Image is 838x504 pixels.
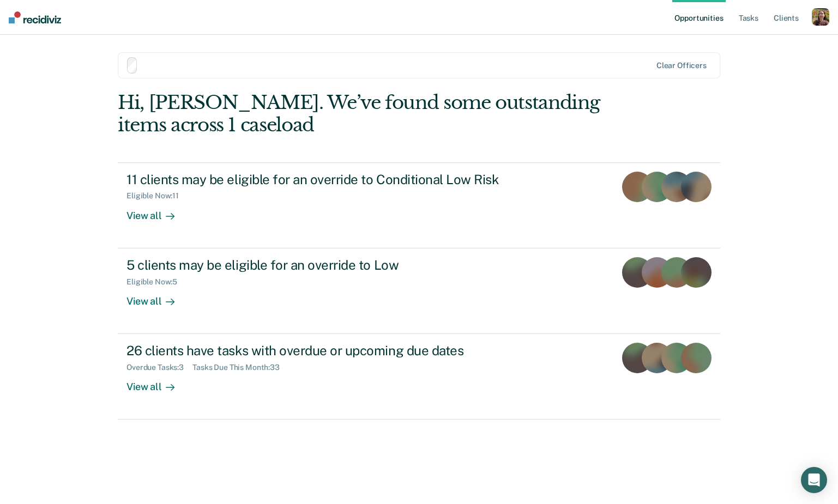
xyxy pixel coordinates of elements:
[126,372,188,393] div: View all
[126,172,509,187] div: 11 clients may be eligible for an override to Conditional Low Risk
[126,286,188,307] div: View all
[126,257,509,273] div: 5 clients may be eligible for an override to Low
[126,363,192,372] div: Overdue Tasks : 3
[118,92,600,136] div: Hi, [PERSON_NAME]. We’ve found some outstanding items across 1 caseload
[192,363,288,372] div: Tasks Due This Month : 33
[9,11,61,23] img: Recidiviz
[118,248,720,334] a: 5 clients may be eligible for an override to LowEligible Now:5View all
[126,343,509,359] div: 26 clients have tasks with overdue or upcoming due dates
[118,162,720,248] a: 11 clients may be eligible for an override to Conditional Low RiskEligible Now:11View all
[126,201,188,222] div: View all
[656,61,707,70] div: Clear officers
[126,277,186,287] div: Eligible Now : 5
[126,191,188,201] div: Eligible Now : 11
[801,467,827,493] div: Open Intercom Messenger
[118,334,720,420] a: 26 clients have tasks with overdue or upcoming due datesOverdue Tasks:3Tasks Due This Month:33Vie...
